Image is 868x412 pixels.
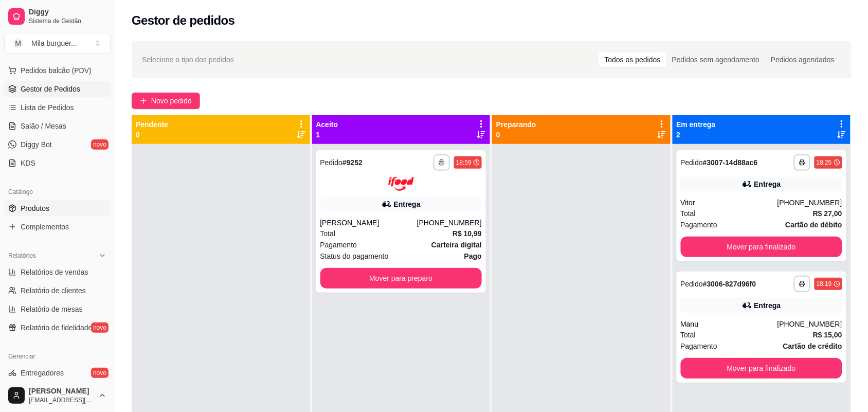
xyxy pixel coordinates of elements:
[417,218,482,228] div: [PHONE_NUMBER]
[320,250,389,262] span: Status do pagamento
[4,383,111,408] button: [PERSON_NAME][EMAIL_ADDRESS][DOMAIN_NAME]
[320,228,336,239] span: Total
[316,130,338,140] p: 1
[21,203,49,213] span: Produtos
[21,368,64,378] span: Entregadores
[4,319,111,336] a: Relatório de fidelidadenovo
[21,139,52,150] span: Diggy Bot
[681,280,703,288] span: Pedido
[21,323,92,333] span: Relatório de fidelidade
[681,319,777,329] div: Manu
[599,52,666,67] div: Todos os pedidos
[4,200,111,217] a: Produtos
[4,155,111,171] a: KDS
[4,219,111,235] a: Complementos
[681,219,718,230] span: Pagamento
[132,93,200,109] button: Novo pedido
[320,268,482,289] button: Mover para preparo
[703,158,758,167] strong: # 3007-14d88ac6
[4,301,111,317] a: Relatório de mesas
[456,158,472,167] div: 18:59
[677,130,716,140] p: 2
[316,119,338,130] p: Aceito
[21,304,83,314] span: Relatório de mesas
[8,252,36,260] span: Relatórios
[21,102,74,113] span: Lista de Pedidos
[813,209,842,218] strong: R$ 27,00
[681,341,718,352] span: Pagamento
[21,65,92,76] span: Pedidos balcão (PDV)
[132,12,235,29] h2: Gestor de pedidos
[21,267,88,277] span: Relatórios de vendas
[29,396,94,404] span: [EMAIL_ADDRESS][DOMAIN_NAME]
[4,118,111,134] a: Salão / Mesas
[783,342,842,350] strong: Cartão de crédito
[29,8,106,17] span: Diggy
[431,241,482,249] strong: Carteira digital
[4,4,111,29] a: DiggySistema de Gestão
[4,136,111,153] a: Diggy Botnovo
[31,38,77,48] div: Mila burguer ...
[21,121,66,131] span: Salão / Mesas
[681,358,843,379] button: Mover para finalizado
[136,130,168,140] p: 0
[4,365,111,381] a: Entregadoresnovo
[29,387,94,396] span: [PERSON_NAME]
[142,54,234,65] span: Selecione o tipo dos pedidos
[464,252,482,260] strong: Pago
[4,282,111,299] a: Relatório de clientes
[754,179,781,189] div: Entrega
[4,62,111,79] button: Pedidos balcão (PDV)
[4,264,111,280] a: Relatórios de vendas
[681,158,703,167] span: Pedido
[136,119,168,130] p: Pendente
[140,97,147,104] span: plus
[4,33,111,53] button: Select a team
[681,237,843,257] button: Mover para finalizado
[320,239,357,250] span: Pagamento
[4,348,111,365] div: Gerenciar
[320,218,417,228] div: [PERSON_NAME]
[817,158,832,167] div: 18:25
[21,285,86,296] span: Relatório de clientes
[394,199,421,209] div: Entrega
[13,38,23,48] span: M
[21,158,35,168] span: KDS
[817,280,832,288] div: 18:19
[29,17,106,25] span: Sistema de Gestão
[496,119,536,130] p: Preparando
[666,52,765,67] div: Pedidos sem agendamento
[765,52,840,67] div: Pedidos agendados
[21,222,69,232] span: Complementos
[681,329,696,341] span: Total
[4,184,111,200] div: Catálogo
[151,95,192,106] span: Novo pedido
[4,99,111,116] a: Lista de Pedidos
[677,119,716,130] p: Em entrega
[681,198,777,208] div: Vitor
[777,319,842,329] div: [PHONE_NUMBER]
[754,300,781,311] div: Entrega
[320,158,343,167] span: Pedido
[453,229,482,238] strong: R$ 10,99
[388,177,414,191] img: ifood
[681,208,696,219] span: Total
[813,331,842,339] strong: R$ 15,00
[342,158,363,167] strong: # 9252
[703,280,756,288] strong: # 3006-827d96f0
[21,84,80,94] span: Gestor de Pedidos
[496,130,536,140] p: 0
[786,221,842,229] strong: Cartão de débito
[777,198,842,208] div: [PHONE_NUMBER]
[4,81,111,97] a: Gestor de Pedidos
